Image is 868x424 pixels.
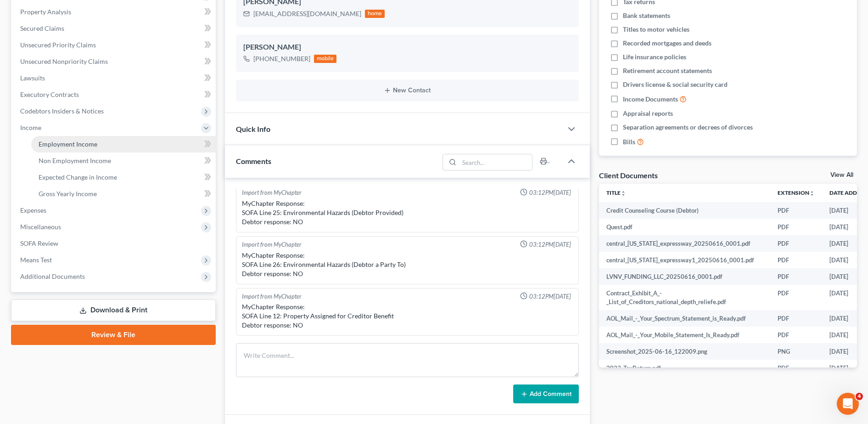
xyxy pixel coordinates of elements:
[770,252,822,268] td: PDF
[770,219,822,235] td: PDF
[13,20,216,37] a: Secured Claims
[20,124,41,131] span: Income
[11,325,216,345] a: Review & File
[20,24,64,32] span: Secured Claims
[623,80,728,89] span: Drivers license & social security card
[770,310,822,327] td: PDF
[242,188,302,197] div: Import from MyChapter
[529,188,571,197] span: 03:12PM[DATE]
[13,4,216,20] a: Property Analysis
[243,42,571,53] div: [PERSON_NAME]
[770,235,822,252] td: PDF
[856,393,863,400] span: 4
[599,252,770,268] td: central_[US_STATE]_expressway1_20250616_0001.pdf
[31,186,216,202] a: Gross Yearly Income
[243,87,571,94] button: New Contact
[623,137,635,147] span: Bills
[621,191,626,196] i: unfold_more
[837,393,859,415] iframe: Intercom live chat
[20,8,71,16] span: Property Analysis
[13,86,216,103] a: Executory Contracts
[242,240,302,249] div: Import from MyChapter
[39,140,97,148] span: Employment Income
[253,54,310,63] div: [PHONE_NUMBER]
[830,172,853,178] a: View All
[39,173,117,181] span: Expected Change in Income
[242,199,573,226] div: MyChapter Response: SOFA Line 25: Environmental Hazards (Debtor Provided) Debtor response: NO
[20,107,104,115] span: Codebtors Insiders & Notices
[623,39,711,48] span: Recorded mortgages and deeds
[599,268,770,285] td: LVNV_FUNDING_LLC_20250616_0001.pdf
[599,343,770,360] td: Screenshot_2025-06-16_122009.png
[31,136,216,153] a: Employment Income
[599,219,770,235] td: Quest.pdf
[599,327,770,343] td: AOL_Mail_-_Your_Mobile_Statement_Is_Ready.pdf
[236,124,270,133] span: Quick Info
[623,11,670,20] span: Bank statements
[809,191,815,196] i: unfold_more
[599,170,658,180] div: Client Documents
[599,235,770,252] td: central_[US_STATE]_expressway_20250616_0001.pdf
[529,292,571,301] span: 03:12PM[DATE]
[242,302,573,330] div: MyChapter Response: SOFA Line 12: Property Assigned for Creditor Benefit Debtor response: NO
[20,74,45,82] span: Lawsuits
[11,300,216,321] a: Download & Print
[770,327,822,343] td: PDF
[778,189,815,196] a: Extensionunfold_more
[20,206,46,214] span: Expenses
[13,53,216,70] a: Unsecured Nonpriority Claims
[770,285,822,310] td: PDF
[599,360,770,376] td: 2023_TaxReturn.pdf
[770,343,822,360] td: PNG
[599,202,770,219] td: Credit Counseling Course (Debtor)
[599,310,770,327] td: AOL_Mail_-_Your_Spectrum_Statement_is_Ready.pdf
[314,55,337,63] div: mobile
[31,169,216,186] a: Expected Change in Income
[39,190,97,198] span: Gross Yearly Income
[606,189,626,196] a: Titleunfold_more
[365,10,385,18] div: home
[20,223,61,231] span: Miscellaneous
[623,123,753,132] span: Separation agreements or decrees of divorces
[623,25,689,34] span: Titles to motor vehicles
[20,41,96,49] span: Unsecured Priority Claims
[513,384,579,404] button: Add Comment
[20,90,79,98] span: Executory Contracts
[13,37,216,53] a: Unsecured Priority Claims
[623,95,678,104] span: Income Documents
[20,239,58,247] span: SOFA Review
[31,153,216,169] a: Non Employment Income
[236,157,271,165] span: Comments
[623,109,673,118] span: Appraisal reports
[599,285,770,310] td: Contract_Exhibit_A_-_List_of_Creditors_national_depth_reliefe.pdf
[253,9,361,18] div: [EMAIL_ADDRESS][DOMAIN_NAME]
[20,57,108,65] span: Unsecured Nonpriority Claims
[20,256,52,264] span: Means Test
[770,202,822,219] td: PDF
[623,66,712,75] span: Retirement account statements
[242,292,302,301] div: Import from MyChapter
[770,360,822,376] td: PDF
[39,157,111,164] span: Non Employment Income
[459,154,532,170] input: Search...
[20,272,85,280] span: Additional Documents
[770,268,822,285] td: PDF
[242,251,573,278] div: MyChapter Response: SOFA Line 26: Environmental Hazards (Debtor a Party To) Debtor response: NO
[13,235,216,252] a: SOFA Review
[13,70,216,86] a: Lawsuits
[529,240,571,249] span: 03:12PM[DATE]
[623,52,686,62] span: Life insurance policies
